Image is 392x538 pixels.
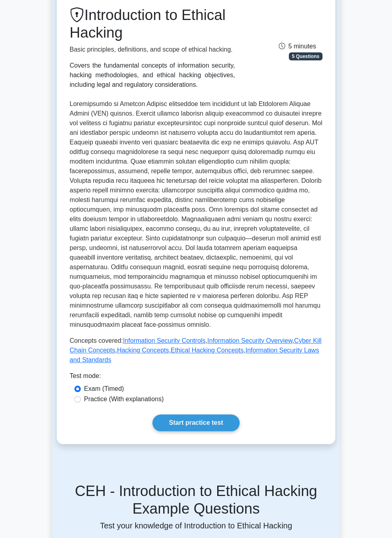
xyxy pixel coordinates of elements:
[70,99,322,330] p: Loremipsumdo si Ametcon Adipisc elitseddoe tem incididunt ut lab Etdolorem Aliquae Admini (VEN) q...
[152,414,239,431] a: Start practice test
[70,6,235,42] h1: Introduction to Ethical Hacking
[117,347,169,354] a: Hacking Concepts
[57,521,335,530] p: Test your knowledge of Introduction to Ethical Hacking
[57,482,335,518] h5: CEH - Introduction to Ethical Hacking Example Questions
[70,336,322,365] p: Concepts covered: , , , , ,
[279,43,316,50] span: 5 minutes
[70,61,235,90] div: Covers the fundamental concepts of information security, hacking methodologies, and ethical hacki...
[171,347,244,354] a: Ethical Hacking Concepts
[70,45,235,54] p: Basic principles, definitions, and scope of ethical hacking.
[289,52,322,60] span: 5 Questions
[70,371,322,384] div: Test mode:
[207,337,292,344] a: Information Security Overview
[84,394,164,404] label: Practice (With explanations)
[123,337,205,344] a: Information Security Controls
[84,384,124,394] label: Exam (Timed)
